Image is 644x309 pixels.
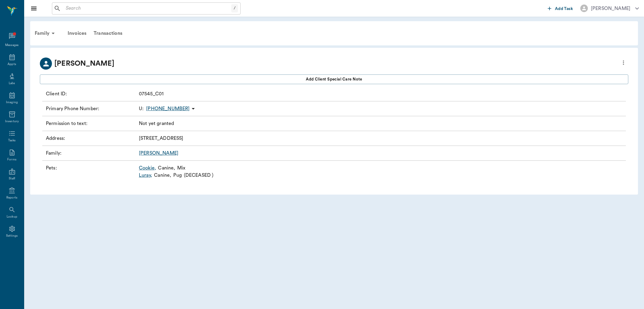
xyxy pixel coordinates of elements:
div: Reports [6,196,18,200]
p: Not yet granted [139,120,174,127]
button: Close drawer [28,2,40,15]
div: Family [31,26,60,41]
a: [PERSON_NAME] [139,151,178,156]
div: Imaging [6,100,18,105]
p: ( DECEASED ) [184,172,214,179]
input: Search [63,4,231,13]
span: Add client Special Care Note [306,76,362,83]
div: Labs [9,81,15,86]
div: [PERSON_NAME] [591,5,630,12]
p: Address : [46,135,136,142]
div: Staff [9,176,15,181]
span: U : [139,105,144,112]
p: 07545_C01 [139,90,164,97]
p: Canine , [154,172,171,179]
a: Cookie, [139,164,156,172]
p: Canine , [158,164,175,172]
p: Pug [173,172,182,179]
a: Transactions [90,26,126,41]
div: Messages [5,43,19,48]
div: Appts [8,62,16,67]
p: Pets : [46,164,136,179]
p: [PHONE_NUMBER] [146,105,190,112]
div: / [231,4,238,12]
button: [PERSON_NAME] [575,3,644,14]
button: more [619,58,628,68]
p: [PERSON_NAME] [54,58,114,69]
button: Add client Special Care Note [40,74,628,84]
p: Primary Phone Number : [46,105,136,112]
div: Tasks [8,138,16,143]
p: Family : [46,150,136,157]
p: Permission to text : [46,120,136,127]
p: Client ID : [46,90,136,97]
p: Mix [177,164,185,172]
div: Forms [7,157,16,162]
iframe: Intercom live chat [6,288,21,303]
p: [STREET_ADDRESS] [139,135,183,142]
a: Luray, [139,172,152,179]
button: Add Task [545,3,575,14]
div: Inventory [5,119,19,124]
a: Invoices [64,26,90,41]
